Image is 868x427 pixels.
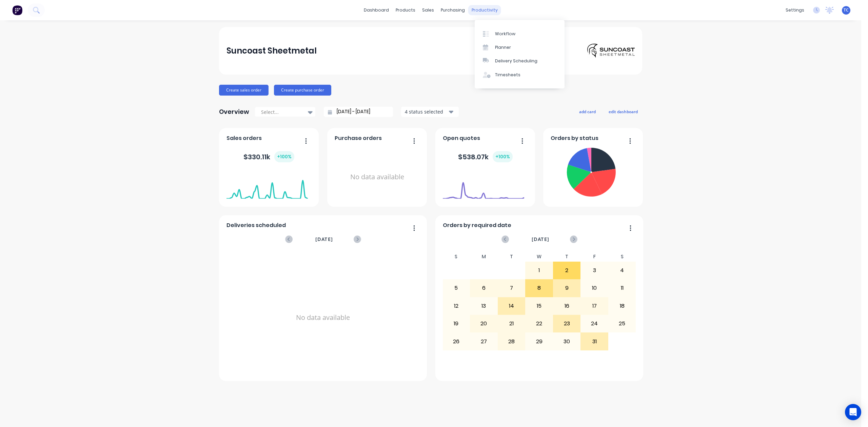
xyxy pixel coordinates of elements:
[219,85,269,96] button: Create sales order
[844,7,849,13] span: TC
[609,262,636,279] div: 4
[526,333,553,350] div: 29
[581,298,608,314] div: 17
[609,280,636,297] div: 11
[782,5,808,15] div: settings
[498,298,525,314] div: 14
[458,151,513,162] div: $ 538.07k
[526,262,553,279] div: 1
[315,236,333,243] span: [DATE]
[419,5,437,15] div: sales
[470,280,497,297] div: 6
[475,68,565,82] a: Timesheets
[360,5,392,15] a: dashboard
[226,252,420,383] div: No data available
[551,134,598,142] span: Orders by status
[495,44,511,50] div: Planner
[553,298,580,314] div: 16
[405,108,448,115] div: 4 status selected
[526,280,553,297] div: 8
[553,333,580,350] div: 30
[475,27,565,40] a: Workflow
[498,252,526,262] div: T
[608,252,636,262] div: S
[401,107,459,117] button: 4 status selected
[553,262,580,279] div: 2
[580,252,608,262] div: F
[437,5,468,15] div: purchasing
[493,151,513,162] div: + 100 %
[274,85,331,96] button: Create purchase order
[581,315,608,332] div: 24
[219,105,249,119] div: Overview
[470,252,498,262] div: M
[532,236,549,243] span: [DATE]
[335,145,420,209] div: No data available
[498,315,525,332] div: 21
[575,107,600,116] button: add card
[553,252,581,262] div: T
[243,151,294,162] div: $ 330.11k
[226,134,262,142] span: Sales orders
[525,252,553,262] div: W
[274,151,294,162] div: + 100 %
[443,298,470,314] div: 12
[581,280,608,297] div: 10
[475,54,565,68] a: Delivery Scheduling
[468,5,501,15] div: productivity
[443,134,480,142] span: Open quotes
[609,298,636,314] div: 18
[443,280,470,297] div: 5
[470,315,497,332] div: 20
[581,333,608,350] div: 31
[475,41,565,54] a: Planner
[609,315,636,332] div: 25
[587,44,635,58] img: Suncoast Sheetmetal
[495,58,537,64] div: Delivery Scheduling
[470,333,497,350] div: 27
[443,315,470,332] div: 19
[442,252,470,262] div: S
[553,280,580,297] div: 9
[443,333,470,350] div: 26
[226,44,317,58] div: Suncoast Sheetmetal
[604,107,642,116] button: edit dashboard
[335,134,382,142] span: Purchase orders
[495,72,520,78] div: Timesheets
[392,5,419,15] div: products
[581,262,608,279] div: 3
[470,298,497,314] div: 13
[495,31,515,37] div: Workflow
[845,404,861,420] div: Open Intercom Messenger
[526,298,553,314] div: 15
[498,280,525,297] div: 7
[526,315,553,332] div: 22
[498,333,525,350] div: 28
[553,315,580,332] div: 23
[12,5,22,15] img: Factory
